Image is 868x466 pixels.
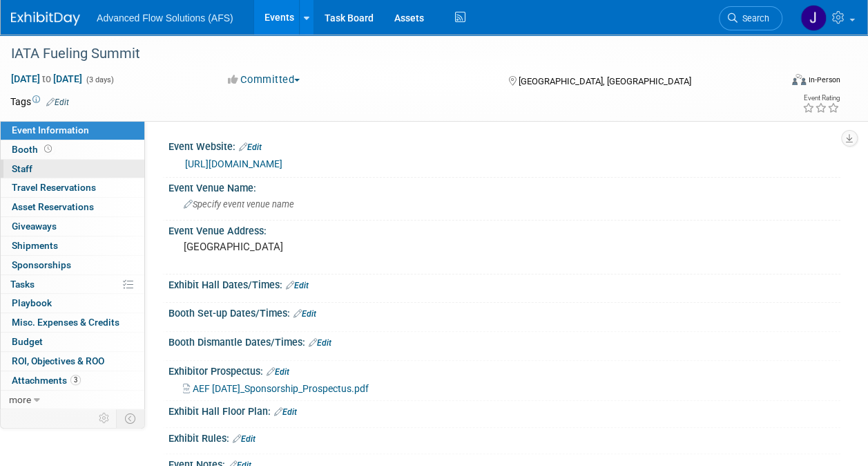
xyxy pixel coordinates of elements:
[9,394,31,405] span: more
[168,361,840,379] div: Exhibitor Prospectus:
[1,352,144,371] a: ROI, Objectives & ROO
[12,182,96,193] span: Travel Reservations
[168,136,840,154] div: Event Website:
[239,142,262,152] a: Edit
[293,309,316,319] a: Edit
[168,401,840,419] div: Exhibit Hall Floor Plan:
[1,178,144,197] a: Travel Reservations
[12,201,94,212] span: Asset Reservations
[792,74,806,85] img: Format-Inperson.png
[1,160,144,178] a: Staff
[12,375,81,386] span: Attachments
[184,199,294,209] span: Specify event venue name
[1,333,144,351] a: Budget
[6,41,769,66] div: IATA Fueling Summit
[274,407,297,417] a: Edit
[10,95,69,109] td: Tags
[1,391,144,409] a: more
[168,274,840,292] div: Exhibit Hall Dates/Times:
[184,241,433,253] pre: [GEOGRAPHIC_DATA]
[12,144,55,155] span: Booth
[168,221,840,238] div: Event Venue Address:
[12,163,32,174] span: Staff
[40,73,53,84] span: to
[168,303,840,321] div: Booth Set-up Dates/Times:
[1,371,144,390] a: Attachments3
[802,95,840,102] div: Event Rating
[10,73,83,85] span: [DATE] [DATE]
[12,124,89,136] span: Event Information
[70,375,81,385] span: 3
[10,279,35,290] span: Tasks
[286,281,309,290] a: Edit
[720,72,840,93] div: Event Format
[12,317,119,328] span: Misc. Expenses & Credits
[267,367,289,377] a: Edit
[1,294,144,313] a: Playbook
[1,313,144,332] a: Misc. Expenses & Credits
[233,434,255,444] a: Edit
[1,217,144,236] a: Giveaways
[11,12,80,26] img: ExhibitDay
[46,97,69,107] a: Edit
[737,13,769,24] span: Search
[93,409,117,427] td: Personalize Event Tab Strip
[12,240,58,251] span: Shipments
[168,332,840,350] div: Booth Dismantle Dates/Times:
[12,259,71,270] span: Sponsorships
[97,12,233,24] span: Advanced Flow Solutions (AFS)
[1,275,144,294] a: Tasks
[1,198,144,216] a: Asset Reservations
[309,338,331,348] a: Edit
[12,221,57,232] span: Giveaways
[41,144,55,154] span: Booth not reserved yet
[85,75,114,84] span: (3 days)
[168,428,840,446] div: Exhibit Rules:
[185,158,282,169] a: [URL][DOMAIN_NAME]
[117,409,145,427] td: Toggle Event Tabs
[719,6,782,30] a: Search
[800,5,827,31] img: Jeremiah LaBrue
[808,75,840,85] div: In-Person
[519,76,691,86] span: [GEOGRAPHIC_DATA], [GEOGRAPHIC_DATA]
[183,383,369,394] a: AEF [DATE]_Sponsorship_Prospectus.pdf
[1,140,144,159] a: Booth
[223,73,305,87] button: Committed
[1,236,144,255] a: Shipments
[1,121,144,140] a: Event Information
[1,256,144,274] a: Sponsorships
[193,383,369,394] span: AEF [DATE]_Sponsorship_Prospectus.pdf
[168,178,840,195] div: Event Venue Name:
[12,355,104,366] span: ROI, Objectives & ROO
[12,336,43,347] span: Budget
[12,297,52,308] span: Playbook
